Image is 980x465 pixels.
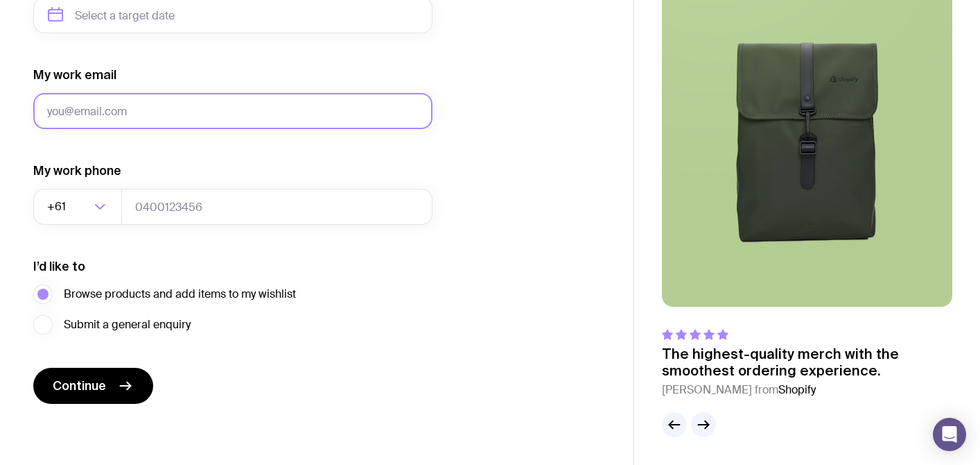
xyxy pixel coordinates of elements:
[33,93,432,129] input: you@email.com
[33,189,122,225] div: Search for option
[53,378,106,394] span: Continue
[662,346,952,379] p: The highest-quality merch with the smoothest ordering experience.
[69,189,90,225] input: Search for option
[64,316,191,333] span: Submit a general enquiry
[64,286,296,303] span: Browse products and add items to my wishlist
[662,382,952,398] cite: [PERSON_NAME] from
[33,258,85,275] label: I’d like to
[121,189,432,225] input: 0400123456
[33,162,121,179] label: My work phone
[778,382,816,397] span: Shopify
[47,189,69,225] span: +61
[33,67,116,83] label: My work email
[933,418,966,451] div: Open Intercom Messenger
[33,368,153,404] button: Continue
